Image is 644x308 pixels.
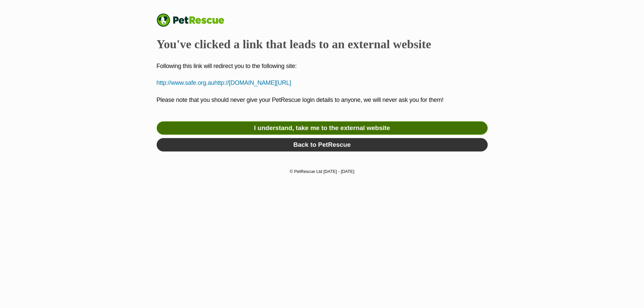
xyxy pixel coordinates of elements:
small: © PetRescue Ltd [DATE] - [DATE] [290,169,354,174]
p: Please note that you should never give your PetRescue login details to anyone, we will never ask ... [157,96,488,114]
p: Following this link will redirect you to the following site: [157,62,488,71]
h2: You've clicked a link that leads to an external website [157,37,488,52]
a: PetRescue [157,13,231,27]
p: http://www.safe.org.auhttp://[DOMAIN_NAME][URL] [157,78,488,87]
a: Back to PetRescue [157,138,488,151]
a: I understand, take me to the external website [157,121,488,135]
